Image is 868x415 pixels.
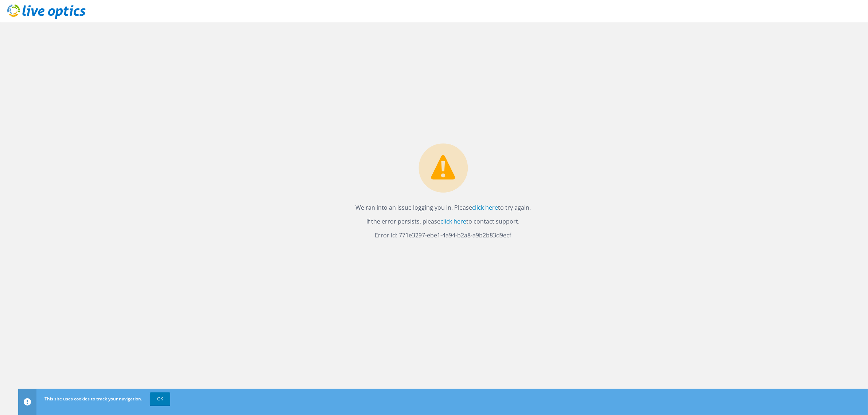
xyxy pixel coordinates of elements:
[355,216,531,226] p: If the error persists, please to contact support.
[44,396,142,402] span: This site uses cookies to track your navigation.
[441,217,467,225] a: click here
[472,203,498,212] a: click here
[150,392,170,406] a: OK
[355,202,531,213] p: We ran into an issue logging you in. Please to try again.
[355,230,531,240] p: Error Id: 771e3297-ebe1-4a94-b2a8-a9b2b83d9ecf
